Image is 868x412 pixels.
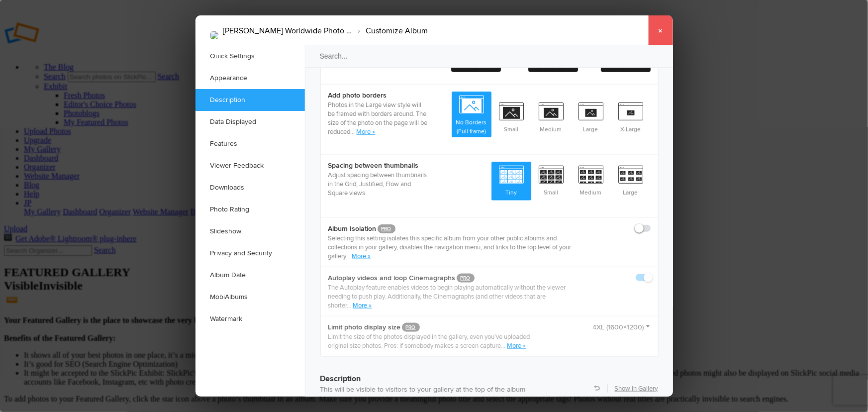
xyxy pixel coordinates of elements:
span: Medium [531,99,571,135]
span: ... [501,342,507,350]
a: Watermark [195,308,305,330]
a: MobiAlbums [195,286,305,308]
b: Spacing between thumbnails [328,161,428,171]
p: Limit the size of the photos displayed in the gallery, even you’ve uploaded original size photos.... [328,332,538,350]
a: More » [357,128,376,136]
a: More » [353,302,372,309]
a: Photo Rating [195,199,305,220]
p: This will be visible to visitors to your gallery at the top of the album [320,385,659,395]
a: Features [195,133,305,155]
a: × [648,15,673,45]
p: Adjust spacing between thumbnails in the Grid, Justified, Flow and Square views. [328,171,428,198]
a: PRO [402,323,420,332]
b: Autoplay videos and loop Cinemagraphs [328,273,586,283]
a: Show In Gallery [615,384,658,393]
a: Viewer Feedback [195,155,305,177]
a: PRO [378,224,395,233]
b: Limit photo display size [328,322,538,332]
span: ... [351,128,357,136]
p: Selecting this setting isolates this specific album from your other public albums and collections... [328,234,586,261]
span: ... [347,302,353,309]
b: Album Isolation [328,224,586,234]
input: Search... [304,45,675,68]
a: Downloads [195,177,305,199]
a: Appearance [195,67,305,89]
span: Small [531,162,571,199]
a: Quick Settings [195,45,305,67]
span: Small [491,99,531,135]
li: Customize Album [353,22,428,39]
a: More » [352,252,371,260]
span: Tiny [491,162,531,199]
p: Photos in the Large view style will be framed with borders around. The size of the photo on the p... [328,101,428,136]
span: Large [571,99,611,135]
li: [PERSON_NAME] Worldwide Photo Walk 2025 - [GEOGRAPHIC_DATA] walk [223,22,353,39]
span: .. [348,252,352,260]
p: The Autoplay feature enables videos to begin playing automatically without the viewer needing to ... [328,283,586,310]
a: Data Displayed [195,111,305,133]
b: Add photo borders [328,91,428,101]
span: X-Large [611,99,651,135]
a: More » [507,342,526,350]
a: Privacy and Security [195,242,305,264]
h3: Description [320,365,659,385]
span: Medium [571,162,611,199]
a: PRO [457,274,475,283]
a: Slideshow [195,220,305,242]
span: Large [611,162,651,199]
a: Album Date [195,264,305,286]
a: Description [195,89,305,111]
a: Revert [594,385,600,391]
span: No Borders (Full frame) [452,92,491,137]
img: 2510_WORLDWIDEPHOTOWALK-10-AlmostBanksy-frames.jpg [210,31,218,39]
